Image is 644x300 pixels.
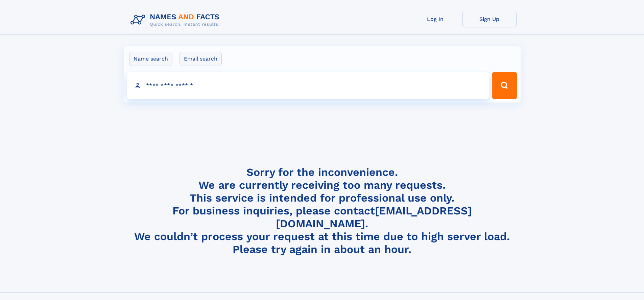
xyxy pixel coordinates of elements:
[129,52,172,66] label: Name search
[128,11,225,29] img: Logo Names and Facts
[462,11,517,27] a: Sign Up
[408,11,462,27] a: Log In
[492,72,517,99] button: Search Button
[180,52,222,66] label: Email search
[127,72,489,99] input: search input
[276,204,472,230] a: [EMAIL_ADDRESS][DOMAIN_NAME]
[128,166,517,256] h4: Sorry for the inconvenience. We are currently receiving too many requests. This service is intend...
